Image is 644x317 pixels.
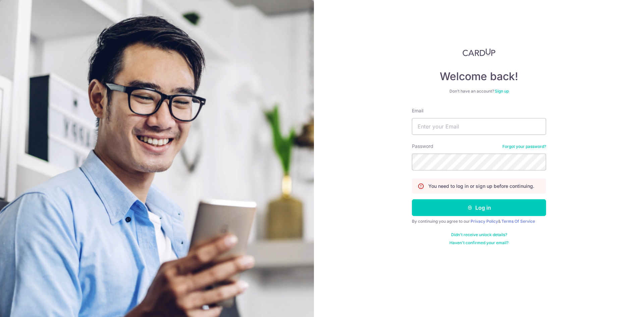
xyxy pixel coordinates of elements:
[502,144,546,149] a: Forgot your password?
[412,70,546,83] h4: Welcome back!
[471,219,498,224] a: Privacy Policy
[463,48,495,56] img: CardUp Logo
[412,143,433,150] label: Password
[449,240,508,246] a: Haven't confirmed your email?
[412,107,423,114] label: Email
[412,199,546,216] button: Log in
[412,89,546,94] div: Don’t have an account?
[495,89,509,94] a: Sign up
[412,118,546,135] input: Enter your Email
[451,232,507,237] a: Didn't receive unlock details?
[501,219,535,224] a: Terms Of Service
[428,183,534,190] p: You need to log in or sign up before continuing.
[412,219,546,224] div: By continuing you agree to our &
